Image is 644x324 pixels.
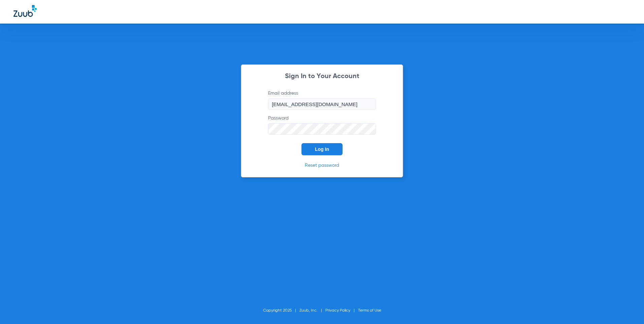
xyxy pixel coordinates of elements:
[305,163,339,168] a: Reset password
[299,307,325,314] li: Zuub, Inc.
[315,147,329,152] span: Log In
[258,73,386,80] h2: Sign In to Your Account
[268,115,376,135] label: Password
[268,98,376,110] input: Email address
[325,309,350,313] a: Privacy Policy
[13,5,37,17] img: Zuub Logo
[268,90,376,110] label: Email address
[610,292,644,324] iframe: Chat Widget
[301,143,343,155] button: Log In
[358,309,381,313] a: Terms of Use
[263,307,299,314] li: Copyright 2025
[268,123,376,135] input: Password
